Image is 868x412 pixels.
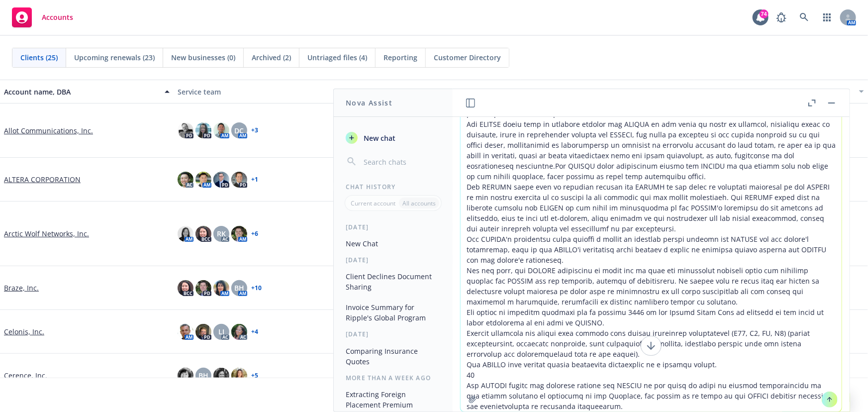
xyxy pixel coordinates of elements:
button: New chat [342,129,445,147]
span: DC [235,125,244,136]
button: Client Declines Document Sharing [342,268,445,295]
img: photo [178,172,193,188]
span: Clients (25) [20,52,58,63]
span: New chat [362,133,395,143]
img: photo [178,280,193,296]
span: Reporting [384,52,417,63]
a: Braze, Inc. [4,283,39,293]
div: [DATE] [334,223,453,231]
img: photo [213,368,229,384]
input: Search chats [362,155,441,169]
span: Accounts [42,13,73,21]
img: photo [213,172,229,188]
a: Accounts [8,3,77,31]
div: 74 [760,9,769,18]
a: Search [794,7,814,27]
textarea: Loremip 34 - DOLORSITA - CONSECTET - ADIPIS Eli SEDDOE tempo incidi utl etdo magnaaliqu enimadm, ... [461,103,842,412]
a: + 5 [251,373,258,379]
img: photo [231,226,247,242]
div: Closest renewal date [698,87,853,97]
img: photo [178,122,193,138]
img: photo [195,324,211,340]
a: + 1 [251,177,258,183]
a: ALTERA CORPORATION [4,174,81,185]
img: photo [213,122,229,138]
span: Untriaged files (4) [307,52,367,63]
a: Switch app [817,7,837,27]
span: BH [234,283,244,293]
p: Current account [351,199,395,207]
img: photo [178,324,193,340]
span: Archived (2) [252,52,291,63]
div: More than a week ago [334,374,453,382]
button: Closest renewal date [694,80,868,103]
div: Service team [178,87,343,97]
img: photo [195,122,211,138]
span: New businesses (0) [171,52,235,63]
div: Chat History [334,183,453,191]
button: Comparing Insurance Quotes [342,343,445,370]
img: photo [231,368,247,384]
div: Account name, DBA [4,87,159,97]
a: Cerence, Inc. [4,370,47,381]
div: [DATE] [334,256,453,264]
button: New Chat [342,235,445,252]
button: Service team [174,80,347,103]
span: RK [217,228,226,239]
span: BH [198,370,208,381]
button: Total premiums [521,80,694,103]
h1: Nova Assist [346,98,392,108]
a: + 4 [251,329,258,335]
button: Invoice Summary for Ripple's Global Program [342,299,445,326]
div: [DATE] [334,330,453,338]
img: photo [195,280,211,296]
a: Report a Bug [772,7,791,27]
img: photo [195,172,211,188]
div: Active policies [351,87,517,97]
img: photo [178,226,193,242]
a: Allot Communications, Inc. [4,125,93,136]
button: Active policies [347,80,521,103]
img: photo [231,324,247,340]
p: All accounts [402,199,436,207]
a: Arctic Wolf Networks, Inc. [4,228,89,239]
a: + 10 [251,285,262,291]
a: Celonis, Inc. [4,326,44,337]
img: photo [213,280,229,296]
img: photo [231,172,247,188]
a: + 3 [251,127,258,133]
span: LI [218,326,224,337]
span: Customer Directory [434,52,501,63]
span: Upcoming renewals (23) [74,52,155,63]
img: photo [178,368,193,384]
div: Total premiums [525,87,679,97]
img: photo [195,226,211,242]
a: + 6 [251,231,258,237]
